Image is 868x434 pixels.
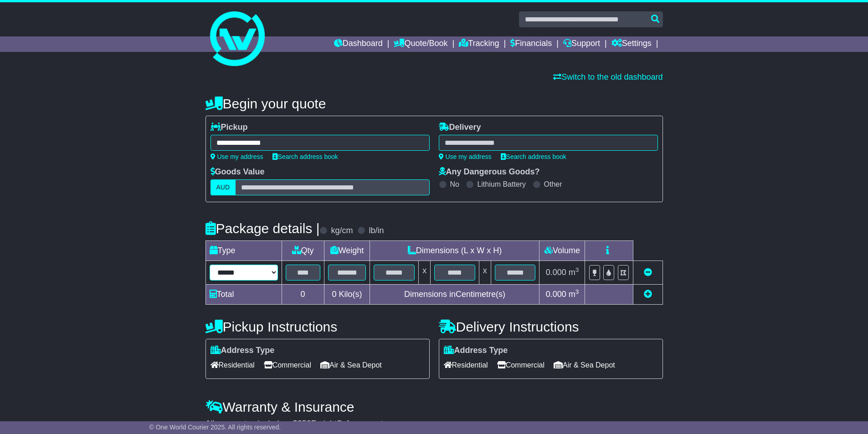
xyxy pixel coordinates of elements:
[479,261,491,285] td: x
[282,241,324,261] td: Qty
[644,268,652,277] a: Remove this item
[546,290,566,299] span: 0.000
[334,36,383,52] a: Dashboard
[205,419,663,429] div: All our quotes include a $ FreightSafe warranty.
[205,241,282,261] td: Type
[575,266,579,273] sup: 3
[544,180,562,189] label: Other
[444,358,488,372] span: Residential
[439,167,540,177] label: Any Dangerous Goods?
[546,268,566,277] span: 0.000
[211,358,255,372] span: Residential
[211,167,265,177] label: Goods Value
[324,241,370,261] td: Weight
[575,288,579,295] sup: 3
[205,221,320,236] h4: Package details |
[211,346,275,356] label: Address Type
[331,226,353,236] label: kg/cm
[320,358,382,372] span: Air & Sea Depot
[205,96,663,111] h4: Begin your quote
[205,319,430,334] h4: Pickup Instructions
[444,346,508,356] label: Address Type
[439,153,492,160] a: Use my address
[370,241,539,261] td: Dimensions (L x W x H)
[611,36,652,52] a: Settings
[324,285,370,305] td: Kilo(s)
[211,179,236,195] label: AUD
[211,153,263,160] a: Use my address
[369,226,384,236] label: lb/in
[205,285,282,305] td: Total
[554,358,615,372] span: Air & Sea Depot
[510,36,552,52] a: Financials
[569,290,579,299] span: m
[149,424,281,431] span: © One World Courier 2025. All rights reserved.
[394,36,447,52] a: Quote/Book
[332,290,336,299] span: 0
[439,123,481,133] label: Delivery
[272,153,338,160] a: Search address book
[501,153,566,160] a: Search address book
[298,419,311,428] span: 250
[553,72,663,82] a: Switch to the old dashboard
[211,123,248,133] label: Pickup
[439,319,663,334] h4: Delivery Instructions
[497,358,544,372] span: Commercial
[563,36,600,52] a: Support
[450,180,459,189] label: No
[569,268,579,277] span: m
[264,358,311,372] span: Commercial
[477,180,526,189] label: Lithium Battery
[370,285,539,305] td: Dimensions in Centimetre(s)
[644,290,652,299] a: Add new item
[205,399,663,414] h4: Warranty & Insurance
[282,285,324,305] td: 0
[419,261,431,285] td: x
[539,241,585,261] td: Volume
[459,36,499,52] a: Tracking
